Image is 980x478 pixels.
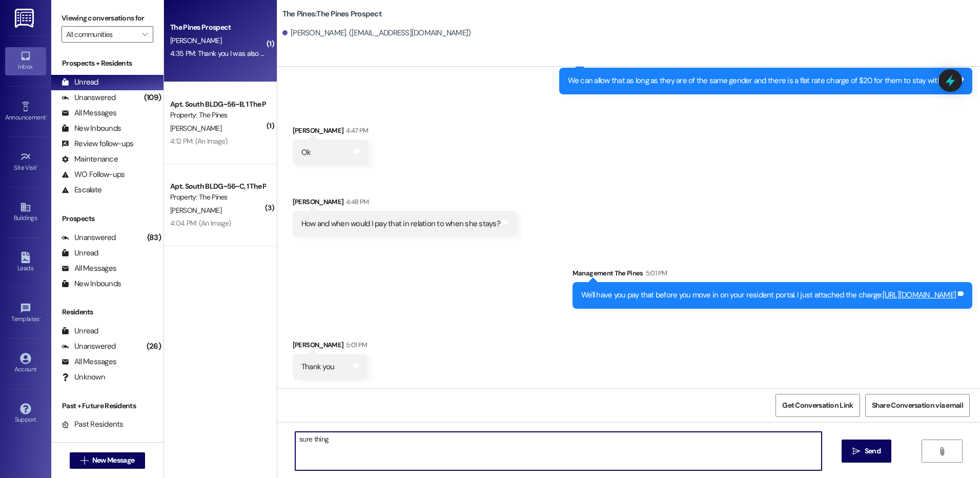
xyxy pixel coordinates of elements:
div: How and when would I pay that in relation to when she stays? [301,218,500,229]
div: All Messages [62,263,116,274]
img: ResiDesk Logo [15,9,36,28]
button: Share Conversation via email [865,394,970,417]
span: New Message [92,455,134,466]
span: [PERSON_NAME] [170,124,221,133]
span: Send [865,446,881,456]
span: Share Conversation via email [872,400,963,411]
span: [PERSON_NAME] [170,36,221,45]
div: Management The Pines [573,268,972,282]
a: Site Visit • [5,148,46,176]
span: Get Conversation Link [782,400,853,411]
a: Leads [5,249,46,276]
div: 5:01 PM [343,340,367,350]
div: Maintenance [62,154,118,165]
i:  [938,447,946,455]
div: Escalate [62,185,101,195]
a: Buildings [5,198,46,226]
div: All Messages [62,108,116,118]
div: Ok [301,147,311,158]
button: Get Conversation Link [775,394,860,417]
div: Apt. South BLDG~56~B, 1 The Pines (Men's) South [170,99,265,110]
div: Review follow-ups [62,138,133,149]
div: [PERSON_NAME] [293,125,369,140]
label: Viewing conversations for [62,10,153,26]
div: 4:47 PM [343,125,368,136]
button: Send [842,440,891,463]
div: Unread [62,326,98,336]
div: 4:12 PM: (An Image) [170,136,228,146]
div: Prospects + Residents [51,58,164,69]
button: New Message [70,452,146,469]
div: Residents [51,307,164,317]
div: We can allow that as long as they are of the same gender and there is a flat rate charge of $20 f... [568,75,956,86]
textarea: sure thing [295,432,821,470]
div: (109) [141,90,164,106]
span: • [39,314,41,321]
a: [URL][DOMAIN_NAME] [883,290,956,300]
div: 4:48 PM [343,196,369,207]
span: [PERSON_NAME] [170,206,221,215]
span: • [46,112,47,120]
a: Account [5,350,46,377]
div: Past Residents [62,419,124,430]
div: Past + Future Residents [51,401,164,411]
div: New Inbounds [62,278,121,289]
div: 4:04 PM: (An Image) [170,218,231,228]
div: Thank you [301,362,334,372]
i:  [142,30,148,38]
div: Property: The Pines [170,192,265,203]
i:  [852,447,860,455]
div: [PERSON_NAME]. ([EMAIL_ADDRESS][DOMAIN_NAME]) [282,28,471,38]
a: Support [5,400,46,428]
div: We'll have you pay that before you move in on your resident portal. I just attached the charge: [581,290,956,301]
b: The Pines: The Pines Prospect [282,9,382,19]
div: Unanswered [62,92,116,103]
div: (26) [144,338,164,354]
div: Unanswered [62,232,116,243]
div: Unanswered [62,341,116,352]
div: (83) [145,230,164,246]
div: WO Follow-ups [62,169,125,180]
div: All Messages [62,356,116,367]
a: Inbox [5,47,46,75]
div: [PERSON_NAME] [293,196,517,211]
div: Prospects [51,213,164,224]
a: Templates • [5,300,46,327]
div: 4:35 PM: Thank you I was also wondering about the guest policy. I have a friend who was hoping to... [170,49,741,58]
div: Unread [62,77,98,88]
div: Unread [62,248,98,258]
div: Apt. South BLDG~56~C, 1 The Pines (Men's) South [170,181,265,192]
div: 5:01 PM [643,268,667,278]
span: • [37,163,38,170]
input: All communities [66,26,137,43]
div: Unknown [62,372,105,383]
div: The Pines Prospect [170,22,265,33]
div: Future Residents [62,434,131,445]
div: New Inbounds [62,123,121,134]
div: Property: The Pines [170,110,265,121]
i:  [80,456,88,465]
div: [PERSON_NAME] [293,340,367,354]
